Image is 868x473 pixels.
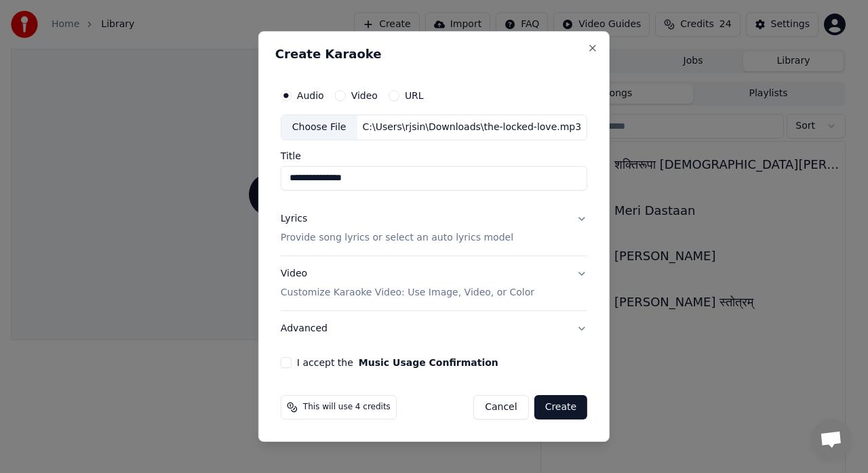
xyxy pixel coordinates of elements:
div: Choose File [281,115,357,140]
button: I accept the [359,358,498,367]
button: Cancel [473,395,528,419]
label: Title [281,151,587,161]
button: Create [534,395,588,419]
p: Provide song lyrics or select an auto lyrics model [281,231,513,245]
p: Customize Karaoke Video: Use Image, Video, or Color [281,286,534,300]
label: URL [405,91,424,100]
div: Video [281,267,534,300]
div: C:\Users\rjsin\Downloads\the-locked-love.mp3 [357,121,587,134]
div: Lyrics [281,212,307,226]
h2: Create Karaoke [275,48,593,60]
label: Video [351,91,378,100]
label: I accept the [297,358,498,367]
button: VideoCustomize Karaoke Video: Use Image, Video, or Color [281,256,587,310]
button: LyricsProvide song lyrics or select an auto lyrics model [281,201,587,255]
label: Audio [297,91,324,100]
span: This will use 4 credits [303,402,391,413]
button: Advanced [281,311,587,346]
